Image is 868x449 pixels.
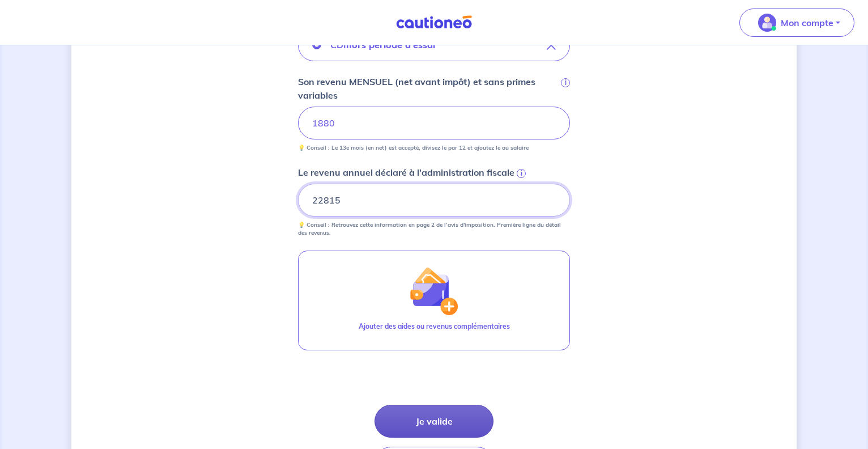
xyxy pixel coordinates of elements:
img: Cautioneo [392,15,476,29]
p: Le revenu annuel déclaré à l'administration fiscale [298,166,514,179]
button: Je valide [375,405,493,438]
p: 💡 Conseil : Retrouvez cette information en page 2 de l’avis d'imposition. Première ligne du détai... [298,221,570,237]
p: Mon compte [781,16,833,29]
img: illu_account_valid_menu.svg [758,14,776,32]
button: illu_account_valid_menu.svgMon compte [739,9,854,37]
img: illu_wallet.svg [410,266,458,315]
button: CDIhors période d'essai [298,29,570,61]
input: Ex : 1 500 € net/mois [298,107,570,139]
span: i [561,78,570,87]
span: i [517,169,526,178]
input: 20000€ [298,184,570,217]
button: illu_wallet.svgAjouter des aides ou revenus complémentaires [298,251,570,350]
p: Son revenu MENSUEL (net avant impôt) et sans primes variables [298,75,559,102]
p: Ajouter des aides ou revenus complémentaires [359,321,510,332]
p: 💡 Conseil : Le 13e mois (en net) est accepté, divisez le par 12 et ajoutez le au salaire [298,144,529,152]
